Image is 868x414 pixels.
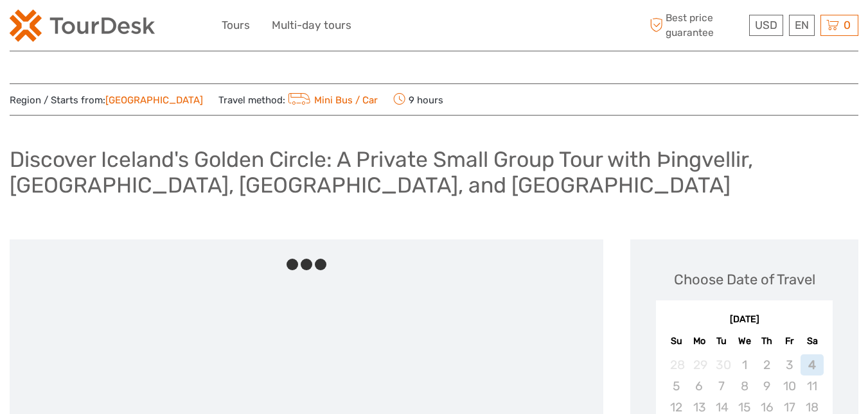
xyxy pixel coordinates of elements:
[842,19,853,31] span: 0
[688,354,711,375] div: Not available Monday, September 29th, 2025
[646,11,746,39] span: Best price guarantee
[778,332,801,350] div: Fr
[674,270,815,289] div: Choose Date of Travel
[711,354,733,375] div: Not available Tuesday, September 30th, 2025
[733,375,756,397] div: Not available Wednesday, October 8th, 2025
[272,16,351,35] a: Multi-day tours
[10,94,203,107] span: Region / Starts from:
[801,332,823,350] div: Sa
[688,375,711,397] div: Not available Monday, October 6th, 2025
[665,354,687,375] div: Not available Sunday, September 28th, 2025
[393,91,443,108] span: 9 hours
[105,94,203,106] a: [GEOGRAPHIC_DATA]
[755,19,777,31] span: USD
[222,16,250,35] a: Tours
[665,332,687,350] div: Su
[756,375,778,397] div: Not available Thursday, October 9th, 2025
[656,313,833,327] div: [DATE]
[665,375,687,397] div: Not available Sunday, October 5th, 2025
[801,375,823,397] div: Not available Saturday, October 11th, 2025
[711,332,733,350] div: Tu
[711,375,733,397] div: Not available Tuesday, October 7th, 2025
[756,332,778,350] div: Th
[733,332,756,350] div: We
[756,354,778,375] div: Not available Thursday, October 2nd, 2025
[10,10,155,42] img: 2254-3441b4b5-4e5f-4d00-b396-31f1d84a6ebf_logo_small.png
[778,375,801,397] div: Not available Friday, October 10th, 2025
[801,354,823,375] div: Not available Saturday, October 4th, 2025
[10,146,858,198] h1: Discover Iceland's Golden Circle: A Private Small Group Tour with Þingvellir, [GEOGRAPHIC_DATA], ...
[285,94,378,106] a: Mini Bus / Car
[733,354,756,375] div: Not available Wednesday, October 1st, 2025
[778,354,801,375] div: Not available Friday, October 3rd, 2025
[688,332,711,350] div: Mo
[218,91,378,108] span: Travel method:
[789,15,815,36] div: EN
